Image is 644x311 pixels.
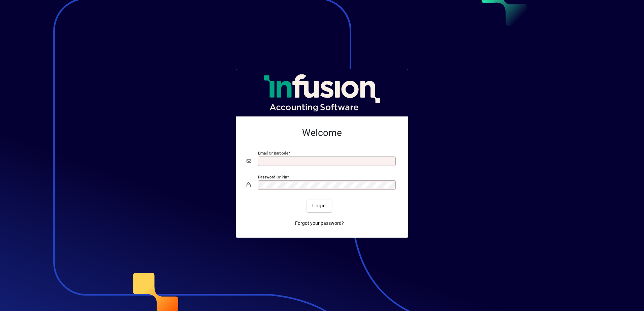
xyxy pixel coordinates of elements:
[258,150,288,155] mat-label: Email or Barcode
[292,217,347,230] a: Forgot your password?
[247,127,397,139] h2: Welcome
[258,174,287,179] mat-label: Password or Pin
[295,220,344,227] span: Forgot your password?
[312,202,326,209] span: Login
[307,200,331,212] button: Login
